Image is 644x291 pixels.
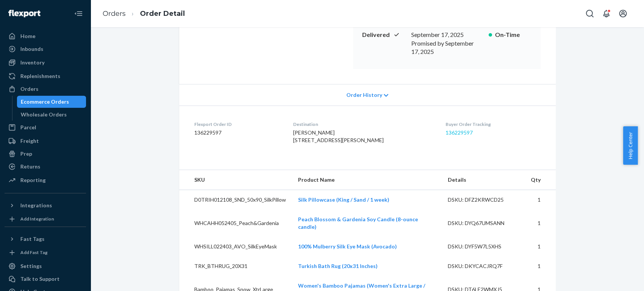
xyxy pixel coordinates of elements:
[293,121,433,127] dt: Destination
[5,161,86,173] a: Returns
[446,121,541,127] dt: Buyer Order Tracking
[448,262,519,270] div: DSKU: DKYCACJRQ7F
[5,174,86,186] a: Reporting
[20,176,46,184] div: Reporting
[525,190,556,210] td: 1
[20,124,36,131] div: Parcel
[525,256,556,276] td: 1
[20,235,45,243] div: Fast Tags
[20,150,32,158] div: Prep
[71,6,86,21] button: Close Navigation
[5,43,86,55] a: Inbounds
[5,214,86,224] a: Add Integration
[5,199,86,211] button: Integrations
[17,96,86,108] a: Ecommerce Orders
[5,83,86,95] a: Orders
[582,6,597,21] button: Open Search Box
[20,72,60,80] div: Replenishments
[448,219,519,227] div: DSKU: DYQ67UMSANN
[448,243,519,250] div: DSKU: DYF5W7L5XHS
[194,121,281,127] dt: Flexport Order ID
[5,70,86,82] a: Replenishments
[293,129,384,143] span: [PERSON_NAME] [STREET_ADDRESS][PERSON_NAME]
[599,6,614,21] button: Open notifications
[298,196,389,203] a: Silk Pillowcase (King / Sand / 1 week)
[346,91,382,99] span: Order History
[5,148,86,160] a: Prep
[103,9,126,18] a: Orders
[5,273,86,285] a: Talk to Support
[20,275,60,283] div: Talk to Support
[21,98,69,106] div: Ecommerce Orders
[495,31,532,39] p: On-Time
[20,85,38,93] div: Orders
[615,6,630,21] button: Open account menu
[525,237,556,256] td: 1
[20,163,40,170] div: Returns
[525,170,556,190] th: Qty
[179,170,292,190] th: SKU
[5,135,86,147] a: Freight
[362,31,405,39] p: Delivered
[298,243,397,250] a: 100% Mulberry Silk Eye Mask (Avocado)
[446,129,473,136] a: 136229597
[179,237,292,256] td: WHSILL022403_AVO_SilkEyeMask
[298,216,418,230] a: Peach Blossom & Gardenia Soy Candle (8-ounce candle)
[5,121,86,133] a: Parcel
[194,129,281,136] dd: 136229597
[20,216,54,222] div: Add Integration
[525,210,556,237] td: 1
[20,249,48,256] div: Add Fast Tag
[411,31,483,39] div: September 17, 2025
[5,260,86,272] a: Settings
[623,126,638,165] button: Help Center
[20,59,45,66] div: Inventory
[179,210,292,237] td: WHCAHH052405_Peach&Gardenia
[179,190,292,210] td: D0TRIH012108_SND_50x90_SilkPillow
[5,233,86,245] button: Fast Tags
[20,45,43,53] div: Inbounds
[20,137,39,145] div: Freight
[97,3,191,25] ol: breadcrumbs
[20,202,52,209] div: Integrations
[298,263,378,269] a: Turkish Bath Rug (20x31 Inches)
[20,262,42,270] div: Settings
[5,30,86,42] a: Home
[411,39,483,57] p: Promised by September 17, 2025
[5,248,86,257] a: Add Fast Tag
[442,170,525,190] th: Details
[8,10,40,17] img: Flexport logo
[5,57,86,69] a: Inventory
[21,111,67,118] div: Wholesale Orders
[179,256,292,276] td: TRK_BTHRUG_20X31
[20,32,35,40] div: Home
[292,170,442,190] th: Product Name
[448,196,519,204] div: DSKU: DFZ2KRWCD25
[140,9,185,18] a: Order Detail
[17,109,86,121] a: Wholesale Orders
